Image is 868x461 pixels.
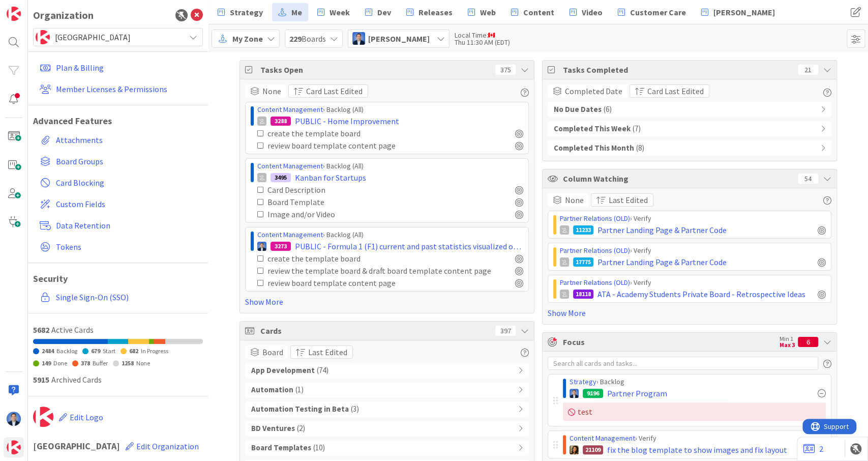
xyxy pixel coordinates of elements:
[636,142,644,154] span: ( 8 )
[56,347,77,355] span: Backlog
[563,336,774,348] span: Focus
[554,104,602,116] b: No Due Dates
[267,208,421,220] div: Image and/or Video
[604,104,612,116] span: ( 6 )
[330,6,350,18] span: Week
[33,8,94,23] div: Organization
[33,324,203,336] div: Active Cards
[377,6,391,18] span: Dev
[267,139,451,152] div: review board template content page
[573,225,593,235] div: 11233
[122,359,134,367] span: 1258
[583,389,603,398] div: 9196
[291,6,302,18] span: Me
[257,230,323,239] a: Content Management
[42,347,54,355] span: 2484
[647,85,704,97] span: Card Last Edited
[583,445,603,454] div: 21109
[565,194,584,206] span: None
[7,440,21,454] img: avatar
[548,307,831,319] a: Show More
[36,216,203,235] a: Data Retention
[33,436,203,457] h1: [GEOGRAPHIC_DATA]
[251,442,311,454] b: Board Templates
[297,423,305,435] span: ( 2 )
[455,32,510,39] div: Local Time:
[630,84,709,98] button: Card Last Edited
[418,6,453,18] span: Releases
[257,161,323,170] a: Content Management
[548,357,818,370] input: Search all cards and tasks...
[260,325,490,337] span: Cards
[33,116,203,127] h1: Advanced Features
[91,347,100,355] span: 679
[103,347,115,355] span: Start
[251,365,315,377] b: App Development
[488,33,495,38] img: ca.png
[289,34,302,44] b: 229
[36,131,203,149] a: Attachments
[262,85,281,97] span: None
[36,80,203,98] a: Member Licenses & Permissions
[289,33,326,45] span: Boards
[251,423,295,435] b: BD Ventures
[251,404,349,415] b: Automation Testing in Beta
[570,389,579,398] img: DP
[295,384,304,396] span: ( 1 )
[136,441,199,451] span: Edit Organization
[141,347,168,355] span: In Progress
[267,196,415,208] div: Board Template
[563,64,793,76] span: Tasks Completed
[455,39,510,46] div: Thu 11:30 AM (EDT)
[570,434,635,443] a: Content Management
[565,85,622,97] span: Completed Date
[212,3,269,21] a: Strategy
[251,384,293,396] b: Automation
[306,85,363,97] span: Card Last Edited
[591,193,653,207] button: Last Edited
[33,407,53,427] img: avatar
[368,33,430,45] span: [PERSON_NAME]
[93,359,108,367] span: Buffer
[317,365,328,377] span: ( 74 )
[267,252,434,265] div: create the template board
[308,346,347,358] span: Last Edited
[560,278,630,287] a: Partner Relations (OLD)
[257,104,523,115] div: › Backlog (All)
[803,443,823,455] a: 2
[271,173,291,182] div: 3495
[232,33,263,45] span: My Zone
[36,195,203,213] a: Custom Fields
[554,123,631,135] b: Completed This Week
[21,2,46,14] span: Support
[597,224,727,236] span: Partner Landing Page & Partner Code
[359,3,397,21] a: Dev
[271,117,291,126] div: 3288
[563,3,609,21] a: Video
[560,277,826,288] div: › Verify
[53,359,67,367] span: Done
[36,174,203,192] a: Card Blocking
[257,161,523,171] div: › Backlog (All)
[230,6,263,18] span: Strategy
[262,346,283,358] span: Board
[125,436,199,457] button: Edit Organization
[570,433,826,444] div: › Verify
[523,6,554,18] span: Content
[36,288,203,306] a: Single Sign-On (SSO)
[257,105,323,114] a: Content Management
[597,256,727,268] span: Partner Landing Page & Partner Code
[573,290,593,299] div: 18118
[267,184,416,196] div: Card Description
[570,445,579,454] img: CL
[597,288,805,300] span: ATA - Academy Students Private Board - Retrospective Ideas
[505,3,560,21] a: Content
[70,412,103,422] span: Edit Logo
[607,444,787,456] span: fix the blog template to show images and fix layout
[56,155,199,167] span: Board Groups
[288,84,368,98] button: Card Last Edited
[351,404,359,415] span: ( 3 )
[58,407,104,428] button: Edit Logo
[81,359,90,367] span: 378
[495,65,516,75] div: 375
